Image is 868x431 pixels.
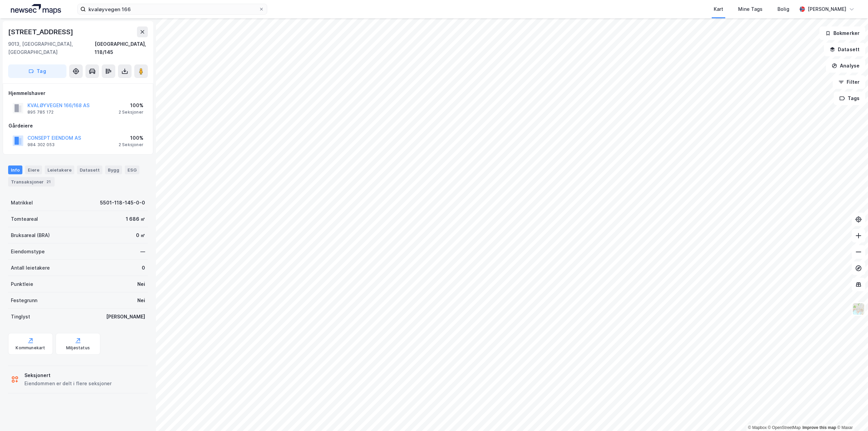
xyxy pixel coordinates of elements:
[27,142,55,148] div: 984 302 053
[25,165,42,174] div: Eiere
[824,43,865,56] button: Datasett
[11,264,50,272] div: Antall leietakere
[137,296,145,305] div: Nei
[738,5,763,13] div: Mine Tags
[834,398,868,431] iframe: Chat Widget
[11,280,33,288] div: Punktleie
[820,26,865,40] button: Bokmerker
[8,89,147,97] div: Hjemmelshaver
[24,371,112,379] div: Seksjonert
[105,165,122,174] div: Bygg
[11,231,50,239] div: Bruksareal (BRA)
[136,231,145,239] div: 0 ㎡
[77,165,102,174] div: Datasett
[8,40,95,56] div: 9013, [GEOGRAPHIC_DATA], [GEOGRAPHIC_DATA]
[27,110,54,115] div: 895 785 172
[106,313,145,321] div: [PERSON_NAME]
[8,165,22,174] div: Info
[748,425,767,430] a: Mapbox
[125,165,139,174] div: ESG
[86,4,259,14] input: Søk på adresse, matrikkel, gårdeiere, leietakere eller personer
[11,296,37,305] div: Festegrunn
[16,345,45,351] div: Kommunekart
[852,302,865,315] img: Z
[45,178,52,185] div: 21
[119,110,143,115] div: 2 Seksjoner
[8,122,147,130] div: Gårdeiere
[826,59,865,73] button: Analyse
[834,398,868,431] div: Kontrollprogram for chat
[11,4,61,14] img: logo.a4113a55bc3d86da70a041830d287a7e.svg
[142,264,145,272] div: 0
[11,199,33,207] div: Matrikkel
[777,5,789,13] div: Bolig
[834,92,865,105] button: Tags
[11,215,38,223] div: Tomteareal
[119,134,143,142] div: 100%
[714,5,723,13] div: Kart
[8,26,75,37] div: [STREET_ADDRESS]
[8,64,66,78] button: Tag
[833,75,865,89] button: Filter
[95,40,148,56] div: [GEOGRAPHIC_DATA], 118/145
[11,313,30,321] div: Tinglyst
[803,425,836,430] a: Improve this map
[119,142,143,148] div: 2 Seksjoner
[45,165,74,174] div: Leietakere
[126,215,145,223] div: 1 686 ㎡
[137,280,145,288] div: Nei
[66,345,90,351] div: Miljøstatus
[808,5,846,13] div: [PERSON_NAME]
[119,101,143,110] div: 100%
[140,248,145,256] div: —
[100,199,145,207] div: 5501-118-145-0-0
[11,248,45,256] div: Eiendomstype
[24,379,112,388] div: Eiendommen er delt i flere seksjoner
[8,177,55,187] div: Transaksjoner
[768,425,801,430] a: OpenStreetMap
